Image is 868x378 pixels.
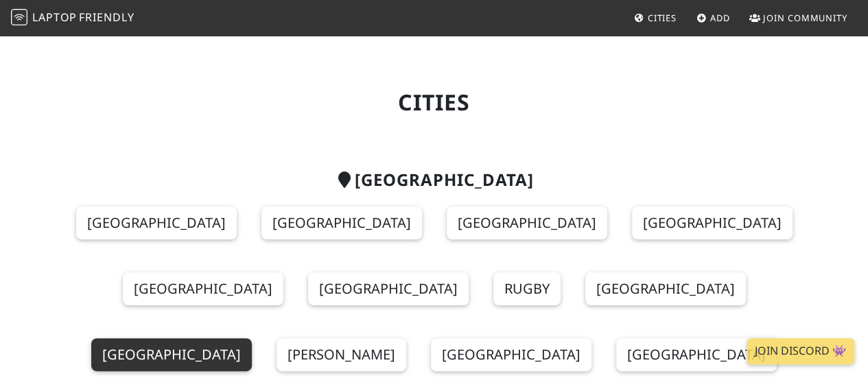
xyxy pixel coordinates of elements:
span: Add [710,12,730,24]
h2: [GEOGRAPHIC_DATA] [51,170,817,190]
img: LaptopFriendly [11,9,27,25]
a: LaptopFriendly LaptopFriendly [11,6,134,30]
a: [GEOGRAPHIC_DATA] [261,206,422,239]
span: Laptop [32,10,77,25]
a: [GEOGRAPHIC_DATA] [632,206,793,239]
a: [PERSON_NAME] [277,338,406,371]
span: Friendly [79,10,134,25]
a: Join Discord 👾 [747,338,854,364]
a: [GEOGRAPHIC_DATA] [123,272,283,305]
a: [GEOGRAPHIC_DATA] [76,206,237,239]
a: Add [691,5,736,30]
a: [GEOGRAPHIC_DATA] [91,338,252,371]
a: [GEOGRAPHIC_DATA] [585,272,746,305]
a: Rugby [493,272,561,305]
a: Cities [629,5,682,30]
a: Join Community [744,5,853,30]
h1: Cities [51,89,817,115]
span: Join Community [763,12,847,24]
a: [GEOGRAPHIC_DATA] [308,272,469,305]
a: [GEOGRAPHIC_DATA] [431,338,591,371]
span: Cities [648,12,677,24]
a: [GEOGRAPHIC_DATA] [616,338,777,371]
a: [GEOGRAPHIC_DATA] [447,206,607,239]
